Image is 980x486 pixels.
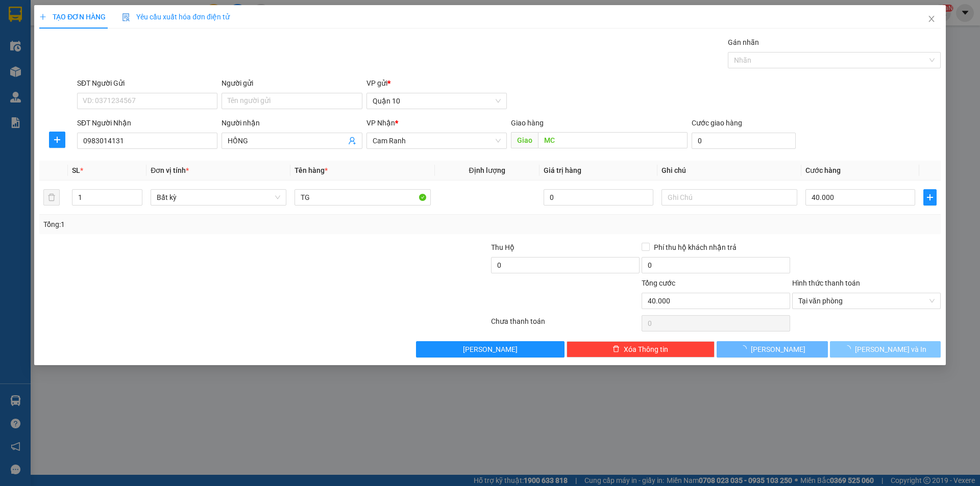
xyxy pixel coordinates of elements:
[917,5,946,34] button: Close
[416,341,565,357] button: [PERSON_NAME]
[157,190,280,205] span: Bất kỳ
[624,344,668,355] span: Xóa Thông tin
[39,13,106,21] span: TẠO ĐƠN HÀNG
[111,13,135,37] img: logo.jpg
[511,132,538,148] span: Giao
[544,189,653,206] input: 0
[661,189,797,206] input: Ghi Chú
[751,344,805,355] span: [PERSON_NAME]
[366,78,507,89] div: VP gửi
[612,345,620,353] span: delete
[222,117,362,129] div: Người nhận
[469,166,505,174] span: Định lượng
[805,166,841,174] span: Cước hàng
[717,341,827,357] button: [PERSON_NAME]
[49,132,65,148] button: plus
[43,219,378,230] div: Tổng: 1
[463,344,518,355] span: [PERSON_NAME]
[63,15,101,63] b: Gửi khách hàng
[43,189,60,206] button: delete
[295,189,430,206] input: VD: Bàn, Ghế
[373,133,501,148] span: Cam Ranh
[855,344,926,355] span: [PERSON_NAME] và In
[692,133,796,149] input: Cước giao hàng
[740,345,751,352] span: loading
[923,189,937,206] button: plus
[295,166,328,174] span: Tên hàng
[692,119,742,127] label: Cước giao hàng
[792,279,860,287] label: Hình thức thanh toán
[86,39,140,47] b: [DOMAIN_NAME]
[366,119,395,127] span: VP Nhận
[491,243,514,251] span: Thu Hộ
[538,132,688,148] input: Dọc đường
[86,48,140,61] li: (c) 2017
[544,166,581,174] span: Giá trị hàng
[657,161,801,181] th: Ghi chú
[650,242,741,253] span: Phí thu hộ khách nhận trả
[373,93,501,109] span: Quận 10
[642,279,675,287] span: Tổng cước
[798,293,935,309] span: Tại văn phòng
[348,137,356,145] span: user-add
[122,13,230,21] span: Yêu cầu xuất hóa đơn điện tử
[151,166,189,174] span: Đơn vị tính
[77,117,217,129] div: SĐT Người Nhận
[77,78,217,89] div: SĐT Người Gửi
[927,15,936,23] span: close
[511,119,544,127] span: Giao hàng
[72,166,80,174] span: SL
[844,345,855,352] span: loading
[924,193,936,201] span: plus
[567,341,715,357] button: deleteXóa Thông tin
[13,66,52,132] b: Hòa [GEOGRAPHIC_DATA]
[50,136,65,144] span: plus
[490,316,641,334] div: Chưa thanh toán
[122,13,130,21] img: icon
[830,341,941,357] button: [PERSON_NAME] và In
[39,13,46,20] span: plus
[728,38,759,46] label: Gán nhãn
[222,78,362,89] div: Người gửi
